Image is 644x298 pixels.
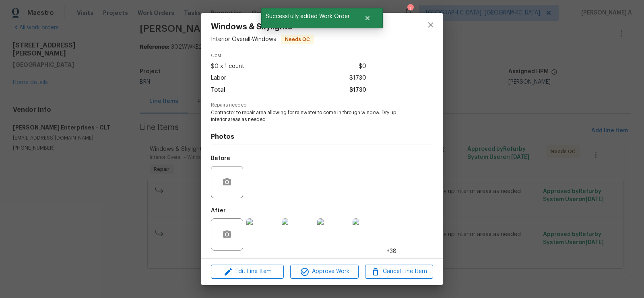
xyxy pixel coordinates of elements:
span: Cost [211,53,366,58]
h4: Photos [211,133,433,141]
h5: After [211,208,226,214]
button: Edit Line Item [211,265,284,279]
span: Cancel Line Item [367,267,431,277]
span: $0 [359,61,366,72]
span: Labor [211,72,226,84]
span: Repairs needed [211,103,433,108]
h5: Before [211,156,230,161]
span: Interior Overall - Windows [211,37,276,42]
button: Cancel Line Item [365,265,433,279]
span: Windows & Skylights [211,23,314,31]
span: Total [211,84,225,96]
span: $1730 [349,72,366,84]
span: $0 x 1 count [211,61,244,72]
div: 1 [407,5,413,13]
button: Close [354,10,381,26]
span: $1730 [349,84,366,96]
span: Approve Work [293,267,356,277]
span: Contractor to repair area allowing for rainwater to come in through window. Dry up interior areas... [211,109,411,123]
span: Needs QC [282,35,313,43]
button: close [421,15,440,35]
span: Edit Line Item [213,267,281,277]
button: Approve Work [290,265,358,279]
span: Successfully edited Work Order [261,8,354,25]
span: +38 [386,247,396,255]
